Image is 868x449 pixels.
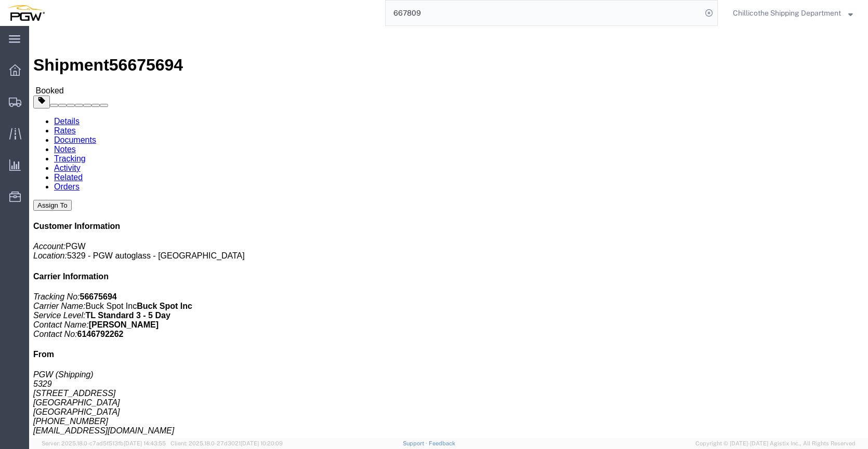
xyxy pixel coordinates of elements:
button: Chillicothe Shipping Department [732,7,853,19]
span: Client: 2025.18.0-27d3021 [170,440,283,446]
img: logo [7,5,45,21]
a: Support [403,440,429,446]
iframe: FS Legacy Container [29,26,868,438]
span: [DATE] 10:20:09 [241,440,283,446]
span: Server: 2025.18.0-c7ad5f513fb [42,440,166,446]
input: Search for shipment number, reference number [386,1,702,25]
a: Feedback [429,440,455,446]
span: Copyright © [DATE]-[DATE] Agistix Inc., All Rights Reserved [695,439,856,448]
span: Chillicothe Shipping Department [733,7,841,19]
span: [DATE] 14:43:55 [124,440,166,446]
